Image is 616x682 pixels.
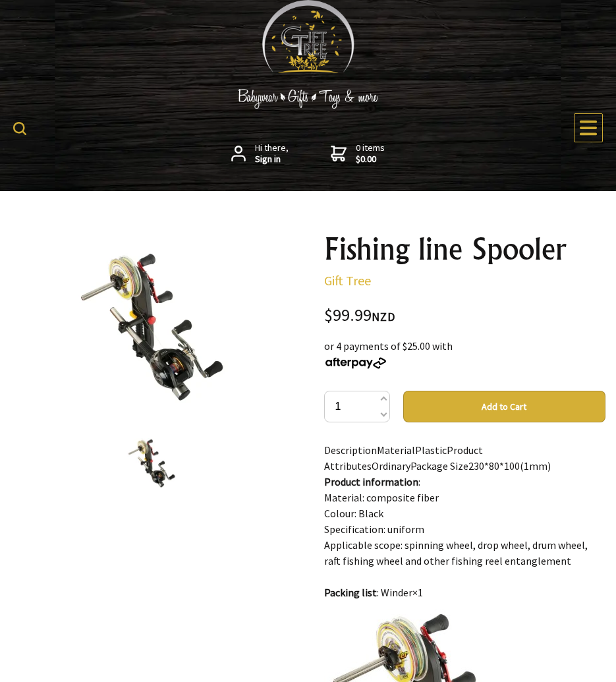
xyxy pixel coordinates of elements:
strong: $0.00 [356,154,385,165]
strong: Sign in [255,154,289,165]
img: Babywear - Gifts - Toys & more [210,89,407,109]
img: product search [13,122,26,135]
span: NZD [372,309,395,324]
h1: Fishing line Spooler [324,233,606,265]
div: $99.99 [324,307,606,325]
strong: Product information [324,475,418,488]
a: Gift Tree [324,272,371,289]
p: : Material: composite fiber Colour: Black Specification: uniform Applicable scope: spinning wheel... [324,474,606,600]
div: or 4 payments of $25.00 with [324,338,606,370]
img: Afterpay [324,357,387,369]
span: Hi there, [255,142,289,165]
a: 0 items$0.00 [331,142,385,165]
img: Fishing line Spooler [126,438,177,488]
span: 0 items [356,142,385,165]
strong: Packing list [324,586,377,599]
button: Add to Cart [403,391,606,422]
img: Fishing line Spooler [75,250,228,403]
a: Hi there,Sign in [231,142,289,165]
